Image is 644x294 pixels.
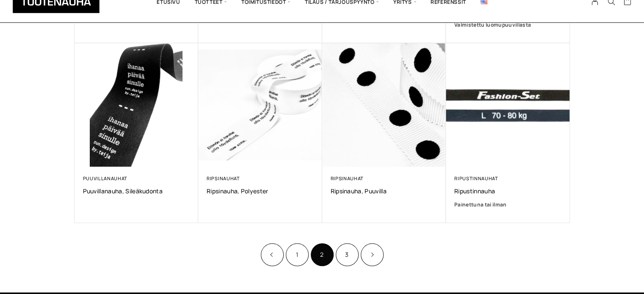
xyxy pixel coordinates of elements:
[454,201,561,209] a: Painettuna tai ilman
[286,243,309,266] a: Sivu 1
[336,243,359,266] a: Sivu 3
[75,242,570,267] nav: Product Pagination
[454,187,561,195] a: Ripustinnauha
[454,175,498,181] a: Ripustinnauhat
[331,187,438,195] a: Ripsinauha, puuvilla
[207,175,240,181] a: Ripsinauhat
[207,187,314,195] a: Ripsinauha, polyester
[83,175,128,181] a: Puuvillanauhat
[83,187,190,195] a: Puuvillanauha, sileäkudonta
[331,175,364,181] a: Ripsinauhat
[454,21,531,28] span: Valmistettu luomupuuvillasta
[311,243,334,266] span: Sivu 2
[454,201,507,208] strong: Painettuna tai ilman
[454,21,561,29] a: Valmistettu luomupuuvillasta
